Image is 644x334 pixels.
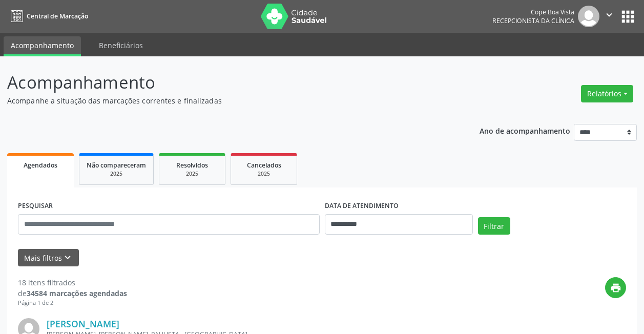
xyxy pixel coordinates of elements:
div: Cope Boa Vista [492,8,574,16]
i: keyboard_arrow_down [62,252,73,263]
div: 2025 [87,170,146,178]
div: 18 itens filtrados [18,277,127,288]
strong: 34584 marcações agendadas [27,288,127,298]
div: Página 1 de 2 [18,299,127,307]
p: Acompanhamento [7,70,448,95]
button: apps [619,8,637,26]
span: Agendados [24,161,57,170]
button: Relatórios [581,85,633,102]
div: 2025 [167,170,218,178]
a: Acompanhamento [4,36,81,56]
p: Ano de acompanhamento [480,124,570,137]
span: Recepcionista da clínica [492,16,574,25]
label: PESQUISAR [18,198,53,214]
i: print [610,282,621,294]
div: de [18,288,127,299]
div: 2025 [238,170,289,178]
span: Cancelados [247,161,281,170]
p: Acompanhe a situação das marcações correntes e finalizadas [7,95,448,106]
span: Não compareceram [87,161,146,170]
span: Central de Marcação [27,12,88,20]
a: Beneficiários [92,36,150,54]
a: [PERSON_NAME] [47,318,119,329]
i:  [604,9,615,20]
span: Resolvidos [176,161,208,170]
button: Filtrar [478,217,510,235]
a: Central de Marcação [7,8,88,25]
img: img [578,6,599,27]
label: DATA DE ATENDIMENTO [325,198,399,214]
button:  [599,6,619,27]
button: print [605,277,626,298]
button: Mais filtroskeyboard_arrow_down [18,249,79,267]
